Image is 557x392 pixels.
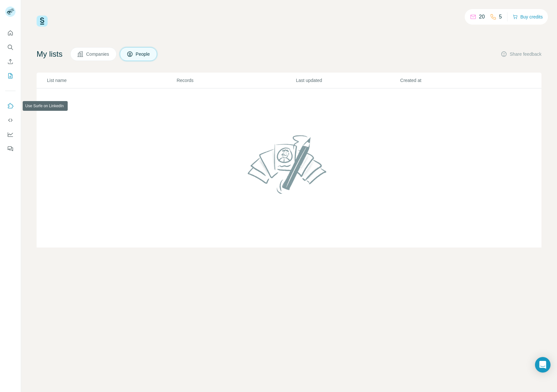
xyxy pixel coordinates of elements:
p: Records [176,77,295,84]
p: 20 [479,13,485,21]
img: Surfe Logo [37,16,48,27]
button: Quick start [5,27,16,39]
span: Companies [86,51,110,57]
p: List name [47,77,176,84]
button: Buy credits [513,12,543,21]
p: 5 [499,13,502,21]
img: No lists found [245,130,333,199]
button: My lists [5,70,16,82]
div: Open Intercom Messenger [535,357,551,373]
button: Feedback [5,143,16,155]
p: Last updated [296,77,400,84]
button: Use Surfe on LinkedIn [5,100,16,112]
p: Created at [400,77,504,84]
button: Search [5,41,16,53]
h4: My lists [37,49,63,59]
span: People [136,51,151,57]
button: Use Surfe API [5,114,16,126]
button: Share feedback [501,51,541,57]
button: Dashboard [5,129,16,140]
button: Enrich CSV [5,56,16,67]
